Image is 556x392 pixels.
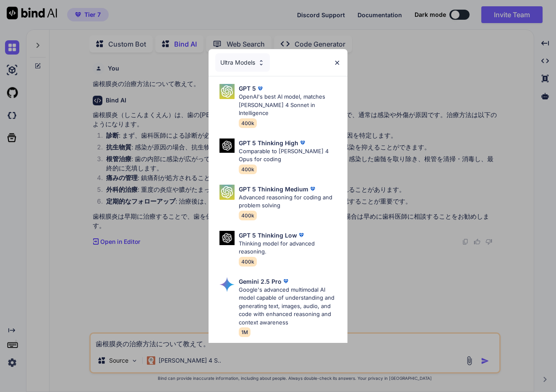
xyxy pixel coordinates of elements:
img: premium [297,231,305,239]
span: 400k [239,118,257,128]
p: GPT 5 Thinking High [239,139,298,147]
div: Ultra Models [215,53,270,72]
img: Pick Models [219,277,235,292]
p: Gemini 2.5 Pro [239,277,282,286]
p: GPT 5 [239,84,256,93]
p: GPT 5 Thinking Medium [239,185,308,193]
span: 400k [239,211,257,220]
p: GPT 5 Thinking Low [239,231,297,240]
img: Pick Models [258,59,265,66]
p: Thinking model for advanced reasoning. [239,240,341,256]
img: Pick Models [219,231,235,246]
img: premium [308,185,317,193]
img: Pick Models [219,84,235,99]
p: Advanced reasoning for coding and problem solving [239,193,341,210]
span: 400k [239,165,257,174]
img: premium [256,84,264,93]
p: OpenAI's best AI model, matches [PERSON_NAME] 4 Sonnet in Intelligence [239,93,341,118]
p: Google's advanced multimodal AI model capable of understanding and generating text, images, audio... [239,286,341,327]
img: Pick Models [219,139,235,153]
img: close [334,59,341,66]
img: premium [282,277,290,285]
p: Comparable to [PERSON_NAME] 4 Opus for coding [239,147,341,164]
img: Pick Models [219,185,235,200]
span: 1M [239,327,251,337]
img: premium [298,139,307,147]
span: 400k [239,257,257,267]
